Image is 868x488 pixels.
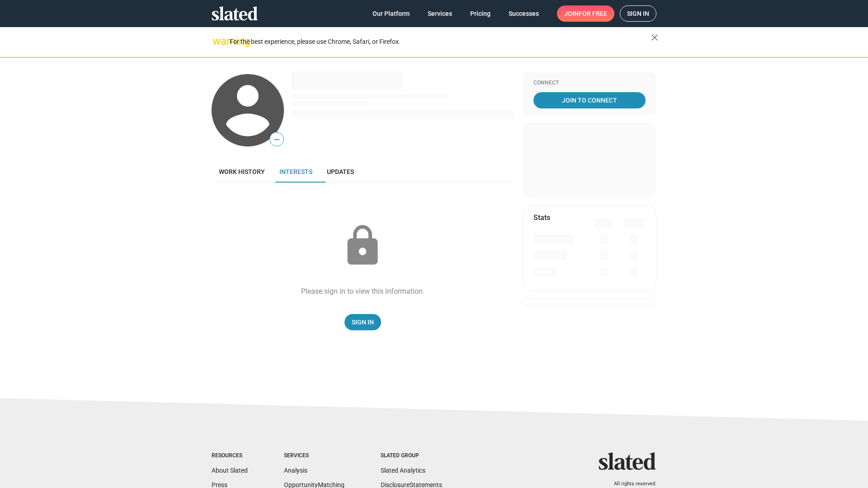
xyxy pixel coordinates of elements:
[320,161,361,183] a: Updates
[627,6,649,21] span: Sign in
[509,5,539,22] span: Successes
[212,452,248,460] div: Resources
[564,5,607,22] span: Join
[212,467,248,474] a: About Slated
[219,168,265,175] span: Work history
[470,5,491,22] span: Pricing
[212,36,223,47] mat-icon: warning
[272,161,320,183] a: Interests
[533,80,646,87] div: Connect
[428,5,452,22] span: Services
[279,168,312,175] span: Interests
[579,5,607,22] span: for free
[301,286,425,296] div: Please sign in to view this information.
[420,5,459,22] a: Services
[284,452,344,460] div: Services
[344,314,381,330] a: Sign In
[270,134,283,145] span: —
[212,161,272,183] a: Work history
[373,5,410,22] span: Our Platform
[557,5,614,22] a: Joinfor free
[365,5,417,22] a: Our Platform
[620,5,656,22] a: Sign in
[463,5,498,22] a: Pricing
[230,36,651,48] div: For the best experience, please use Chrome, Safari, or Firefox.
[381,467,425,474] a: Slated Analytics
[649,32,660,43] mat-icon: close
[284,467,307,474] a: Analysis
[501,5,546,22] a: Successes
[533,213,550,222] mat-card-title: Stats
[340,223,385,268] mat-icon: lock
[352,314,374,330] span: Sign In
[327,168,354,175] span: Updates
[533,92,646,108] a: Join To Connect
[535,92,644,108] span: Join To Connect
[381,452,442,460] div: Slated Group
